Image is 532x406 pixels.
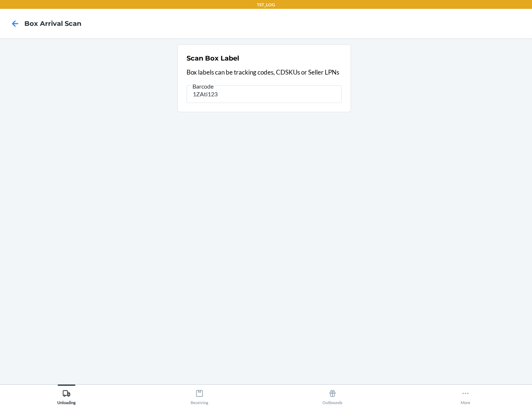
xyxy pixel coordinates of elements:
[399,385,532,405] button: More
[57,386,76,405] div: Unloading
[24,19,81,28] h4: Box Arrival Scan
[257,1,275,8] p: TST_LOG
[191,83,215,90] span: Barcode
[323,386,342,405] div: Outbounds
[187,68,342,77] p: Box labels can be tracking codes, CDSKUs or Seller LPNs
[266,385,399,405] button: Outbounds
[461,386,470,405] div: More
[187,85,342,103] input: Barcode
[187,54,239,63] h2: Scan Box Label
[133,385,266,405] button: Receiving
[191,386,208,405] div: Receiving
